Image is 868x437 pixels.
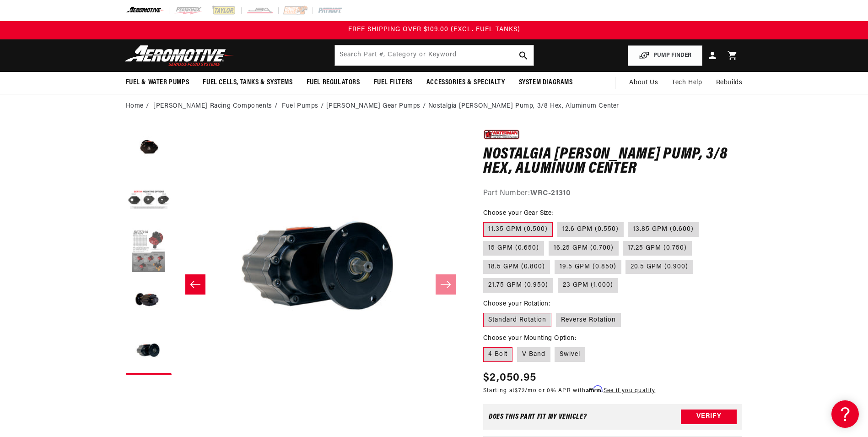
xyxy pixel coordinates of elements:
p: Starting at /mo or 0% APR with . [483,386,655,395]
label: Standard Rotation [483,313,551,328]
button: Slide left [185,274,205,295]
summary: Tech Help [665,72,709,94]
div: Part Number: [483,188,743,200]
span: FREE SHIPPING OVER $109.00 (EXCL. FUEL TANKS) [348,26,520,33]
a: [PERSON_NAME] Racing Components [153,101,272,111]
span: Fuel & Water Pumps [126,78,189,87]
label: 11.35 GPM (0.500) [483,222,553,237]
span: About Us [629,79,658,86]
label: 4 Bolt [483,347,512,362]
button: Slide right [436,274,456,295]
span: Accessories & Specialty [426,78,505,87]
label: 18.5 GPM (0.800) [483,260,550,274]
summary: Fuel & Water Pumps [119,72,196,93]
label: 16.25 GPM (0.700) [549,241,619,256]
label: 13.85 GPM (0.600) [628,222,699,237]
label: 17.25 GPM (0.750) [623,241,692,256]
legend: Choose your Mounting Option: [483,333,577,343]
span: Affirm [586,386,602,393]
button: PUMP FINDER [628,45,702,66]
label: 21.75 GPM (0.950) [483,278,553,293]
span: Fuel Cells, Tanks & Systems [203,78,292,87]
label: 20.5 GPM (0.900) [625,260,693,274]
legend: Choose your Rotation: [483,299,551,309]
li: [PERSON_NAME] Gear Pumps [326,101,428,111]
a: Fuel Pumps [282,101,318,111]
a: Home [126,101,144,111]
summary: Rebuilds [709,72,749,94]
button: Load image 2 in gallery view [126,178,172,224]
span: Fuel Filters [374,78,413,87]
img: Aeromotive [122,45,237,66]
label: 15 GPM (0.650) [483,241,544,256]
label: 19.5 GPM (0.850) [555,260,621,274]
a: See if you qualify - Learn more about Affirm Financing (opens in modal) [604,388,655,393]
button: Load image 5 in gallery view [126,329,172,375]
summary: Accessories & Specialty [420,72,512,93]
input: Search by Part Number, Category or Keyword [335,45,534,66]
button: Load image 3 in gallery view [126,228,172,274]
summary: Fuel Filters [367,72,420,93]
span: Rebuilds [716,78,743,88]
span: $2,050.95 [483,370,537,386]
li: Nostalgia [PERSON_NAME] Pump, 3/8 Hex, Aluminum Center [428,101,619,111]
button: Verify [681,410,737,424]
button: Load image 1 in gallery view [126,127,172,173]
summary: Fuel Cells, Tanks & Systems [196,72,299,93]
span: Fuel Regulators [307,78,360,87]
span: $72 [515,388,525,393]
label: 12.6 GPM (0.550) [557,222,624,237]
a: About Us [622,72,665,94]
strong: WRC-21310 [530,190,570,197]
legend: Choose your Gear Size: [483,208,554,218]
span: Tech Help [672,78,702,88]
nav: breadcrumbs [126,101,743,111]
button: Load image 4 in gallery view [126,279,172,324]
summary: System Diagrams [512,72,580,93]
summary: Fuel Regulators [300,72,367,93]
label: V Band [517,347,550,362]
label: Swivel [555,347,585,362]
label: Reverse Rotation [556,313,621,328]
span: System Diagrams [519,78,573,87]
div: Does This part fit My vehicle? [489,413,587,421]
button: search button [513,45,534,66]
h1: Nostalgia [PERSON_NAME] Pump, 3/8 Hex, Aluminum Center [483,147,743,176]
label: 23 GPM (1.000) [558,278,618,293]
